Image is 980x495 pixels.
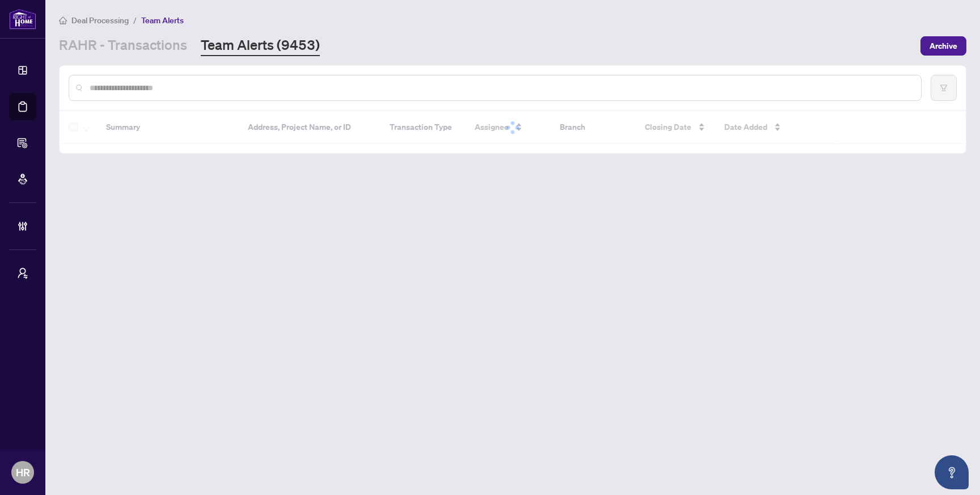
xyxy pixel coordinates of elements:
a: Team Alerts (9453) [201,36,320,56]
span: user-switch [17,268,28,279]
a: RAHR - Transactions [59,36,187,56]
button: Archive [920,36,966,56]
span: Archive [930,37,957,55]
img: logo [9,9,36,29]
li: / [133,14,137,27]
span: Team Alerts [141,15,184,26]
span: HR [16,464,30,480]
span: Deal Processing [71,15,129,26]
button: Open asap [935,455,969,489]
button: filter [931,75,957,101]
span: home [59,16,67,24]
